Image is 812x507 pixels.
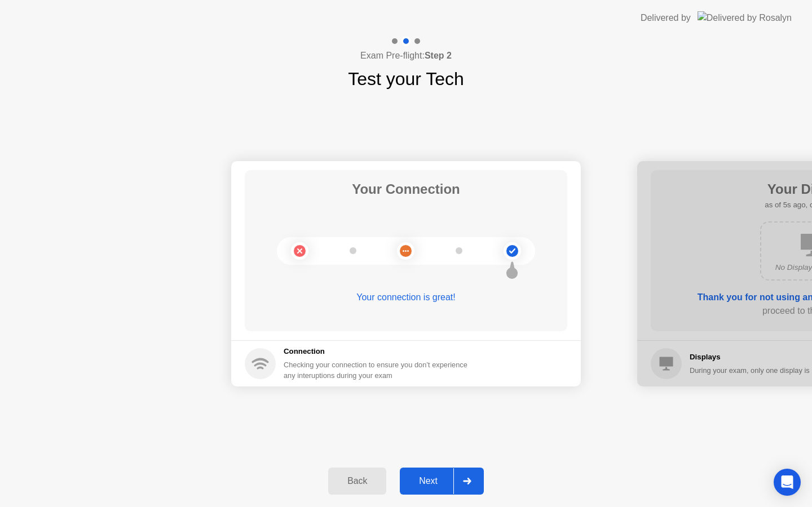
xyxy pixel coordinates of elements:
img: Delivered by Rosalyn [698,11,792,24]
h4: Exam Pre-flight: [360,49,452,63]
button: Back [328,468,386,495]
button: Next [400,468,484,495]
h1: Test your Tech [348,65,464,92]
div: Back [332,476,383,486]
div: Next [403,476,453,486]
div: Delivered by [641,11,691,25]
div: Open Intercom Messenger [774,469,801,496]
b: Step 2 [425,51,452,60]
h1: Your Connection [352,179,460,199]
div: Checking your connection to ensure you don’t experience any interuptions during your exam [284,359,474,381]
div: Your connection is great! [245,291,567,304]
h5: Connection [284,346,474,357]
